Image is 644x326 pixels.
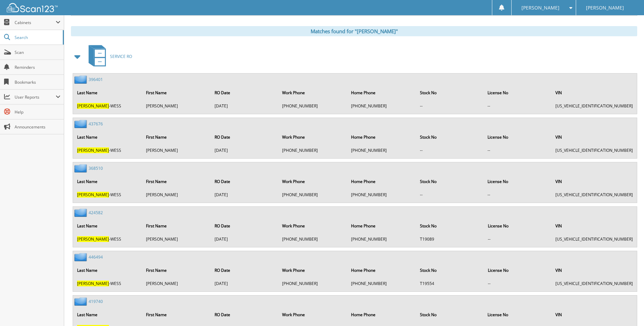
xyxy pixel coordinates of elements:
[74,208,89,217] img: folder2.png
[143,175,210,188] th: First Name
[348,308,416,322] th: Home Phone
[74,145,142,156] td: -WESS
[15,79,60,85] span: Bookmarks
[143,86,210,100] th: First Name
[110,54,132,59] span: SERVICE RO
[552,219,636,233] th: VIN
[74,130,142,144] th: Last Name
[74,308,142,322] th: Last Name
[417,145,483,156] td: --
[279,175,347,188] th: Work Phone
[74,75,89,84] img: folder2.png
[89,210,103,216] a: 424582
[74,278,142,289] td: -WESS
[143,278,210,289] td: [PERSON_NAME]
[279,86,347,100] th: Work Phone
[279,308,347,322] th: Work Phone
[89,165,103,171] a: 368510
[279,130,347,144] th: Work Phone
[417,219,483,233] th: Stock No
[7,3,58,12] img: scan123-logo-white.svg
[15,49,60,55] span: Scan
[348,233,416,245] td: [PHONE_NUMBER]
[610,293,644,326] iframe: Chat Widget
[417,175,483,188] th: Stock No
[77,236,109,242] span: [PERSON_NAME]
[74,100,142,111] td: -WESS
[15,94,56,100] span: User Reports
[586,6,624,10] span: [PERSON_NAME]
[211,263,278,277] th: RO Date
[15,64,60,70] span: Reminders
[143,233,210,245] td: [PERSON_NAME]
[74,219,142,233] th: Last Name
[348,278,416,289] td: [PHONE_NUMBER]
[279,263,347,277] th: Work Phone
[348,86,416,100] th: Home Phone
[143,145,210,156] td: [PERSON_NAME]
[15,20,56,25] span: Cabinets
[484,145,551,156] td: --
[74,263,142,277] th: Last Name
[417,86,483,100] th: Stock No
[417,263,483,277] th: Stock No
[74,164,89,172] img: folder2.png
[74,175,142,188] th: Last Name
[15,35,59,40] span: Search
[552,308,636,322] th: VIN
[484,130,551,144] th: License No
[89,77,103,82] a: 396401
[552,86,636,100] th: VIN
[211,233,278,245] td: [DATE]
[89,254,103,260] a: 446494
[417,233,483,245] td: T19089
[211,86,278,100] th: RO Date
[552,263,636,277] th: VIN
[552,145,636,156] td: [US_VEHICLE_IDENTIFICATION_NUMBER]
[279,278,347,289] td: [PHONE_NUMBER]
[417,189,483,200] td: --
[348,100,416,111] td: [PHONE_NUMBER]
[484,189,551,200] td: --
[74,233,142,245] td: -WESS
[143,263,210,277] th: First Name
[279,100,347,111] td: [PHONE_NUMBER]
[15,124,60,130] span: Announcements
[552,189,636,200] td: [US_VEHICLE_IDENTIFICATION_NUMBER]
[279,189,347,200] td: [PHONE_NUMBER]
[211,278,278,289] td: [DATE]
[77,103,109,109] span: [PERSON_NAME]
[77,147,109,153] span: [PERSON_NAME]
[89,299,103,304] a: 419740
[484,219,551,233] th: License No
[143,130,210,144] th: First Name
[211,175,278,188] th: RO Date
[417,308,483,322] th: Stock No
[484,100,551,111] td: --
[143,219,210,233] th: First Name
[484,86,551,100] th: License No
[89,121,103,127] a: 437676
[74,189,142,200] td: -WESS
[143,308,210,322] th: First Name
[74,120,89,128] img: folder2.png
[74,86,142,100] th: Last Name
[484,175,551,188] th: License No
[484,233,551,245] td: --
[417,278,483,289] td: T19554
[348,263,416,277] th: Home Phone
[552,100,636,111] td: [US_VEHICLE_IDENTIFICATION_NUMBER]
[85,43,132,70] a: SERVICE RO
[484,263,551,277] th: License No
[143,189,210,200] td: [PERSON_NAME]
[77,192,109,198] span: [PERSON_NAME]
[348,145,416,156] td: [PHONE_NUMBER]
[552,130,636,144] th: VIN
[348,189,416,200] td: [PHONE_NUMBER]
[348,219,416,233] th: Home Phone
[279,219,347,233] th: Work Phone
[211,100,278,111] td: [DATE]
[417,100,483,111] td: --
[552,175,636,188] th: VIN
[211,308,278,322] th: RO Date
